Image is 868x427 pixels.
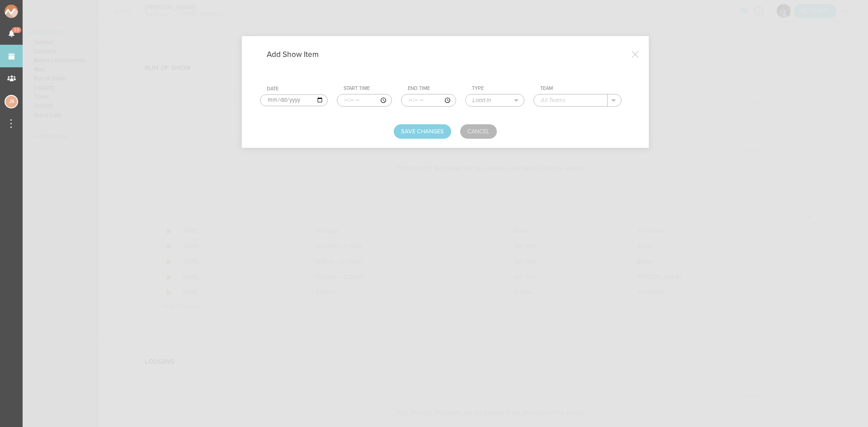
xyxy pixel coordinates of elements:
[540,85,622,92] div: Team
[267,86,328,92] div: Date
[608,94,621,106] button: .
[12,27,21,33] span: 22
[472,85,524,92] div: Type
[460,124,497,139] a: Cancel
[344,85,392,92] div: Start Time
[5,95,18,108] div: Jessica Smith
[394,124,451,139] button: Save Changes
[408,85,456,92] div: End Time
[5,5,56,18] img: NOMAD
[267,50,332,59] h4: Add Show Item
[534,94,608,106] input: All Teams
